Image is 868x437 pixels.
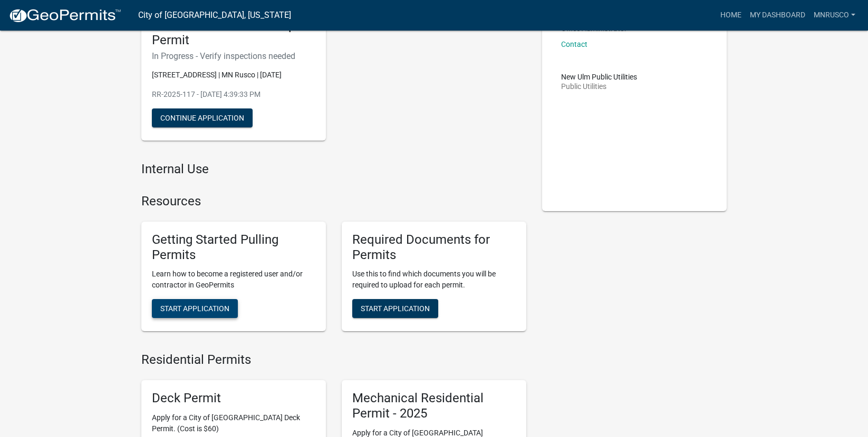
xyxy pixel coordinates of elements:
a: MNrusco [809,5,860,25]
a: My Dashboard [746,5,809,25]
button: Start Application [152,299,238,318]
h5: Residential Remodel/Repair Permit [152,18,315,48]
p: Public Utilities [561,83,637,90]
h4: Resources [141,194,526,209]
h5: Deck Permit [152,391,315,406]
p: [STREET_ADDRESS] | MN Rusco | [DATE] [152,69,315,81]
h6: In Progress - Verify inspections needed [152,51,315,61]
h5: Getting Started Pulling Permits [152,232,315,263]
p: Use this to find which documents you will be required to upload for each permit. [352,269,516,291]
span: Start Application [361,304,430,313]
h5: Required Documents for Permits [352,232,516,263]
h4: Internal Use [141,162,526,177]
button: Continue Application [152,108,253,127]
p: Apply for a City of [GEOGRAPHIC_DATA] Deck Permit. (Cost is $60) [152,412,315,434]
span: Start Application [160,304,229,313]
p: Learn how to become a registered user and/or contractor in GeoPermits [152,269,315,291]
a: City of [GEOGRAPHIC_DATA], [US_STATE] [138,6,291,24]
a: Contact [561,40,587,48]
a: Home [716,5,746,25]
h5: Mechanical Residential Permit - 2025 [352,391,516,421]
h4: Residential Permits [141,352,526,368]
button: Start Application [352,299,438,318]
p: RR-2025-117 - [DATE] 4:39:33 PM [152,89,315,100]
p: New Ulm Public Utilities [561,73,637,81]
